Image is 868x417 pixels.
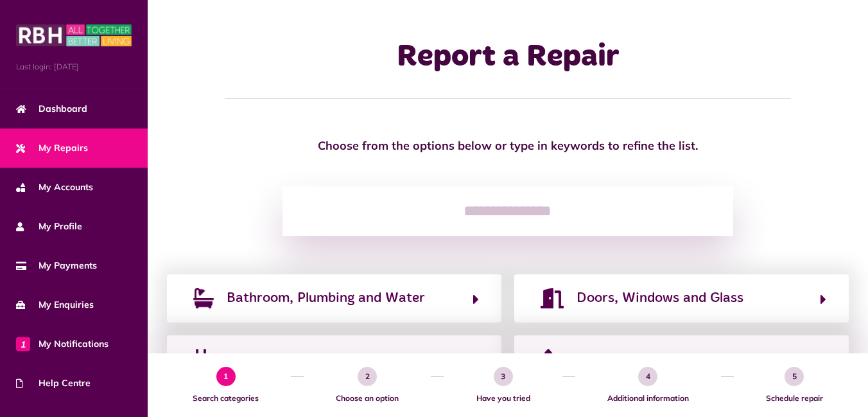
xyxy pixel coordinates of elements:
span: Have you tried [450,393,555,404]
img: bath.png [193,288,214,308]
span: Doors, Windows and Glass [577,288,743,308]
span: My Enquiries [16,298,94,312]
span: 5 [785,367,804,386]
span: Bathroom, Plumbing and Water [227,288,425,308]
span: Last login: [DATE] [16,61,132,73]
span: 3 [494,367,513,386]
span: Search categories [167,393,284,404]
span: Gas Heating and Hot Water [569,349,744,369]
h1: Report a Repair [341,39,675,76]
span: My Payments [16,259,97,272]
span: 2 [358,367,377,386]
span: 1 [216,367,236,386]
img: door-open-solid-purple.png [541,288,564,308]
span: Dashboard [16,102,87,116]
button: Bathroom, Plumbing and Water [189,287,479,309]
span: My Notifications [16,337,108,351]
span: Help Centre [16,377,91,390]
img: plug-solid-purple.png [193,349,209,369]
img: fire-flame-simple-solid-purple.png [541,349,556,369]
img: MyRBH [16,22,132,48]
span: My Accounts [16,181,93,194]
span: Electricity, Lighting, Alarms and Power [221,349,460,391]
span: 4 [638,367,657,386]
button: Gas Heating and Hot Water [537,348,826,391]
span: My Profile [16,220,82,233]
span: Additional information [582,393,715,404]
strong: Choose from the options below or type in keywords to refine the list. [318,138,698,153]
span: Schedule repair [740,393,849,404]
span: My Repairs [16,141,88,155]
span: Choose an option [310,393,424,404]
span: 1 [16,337,30,351]
button: Electricity, Lighting, Alarms and Power [189,348,479,391]
button: Doors, Windows and Glass [537,287,826,309]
